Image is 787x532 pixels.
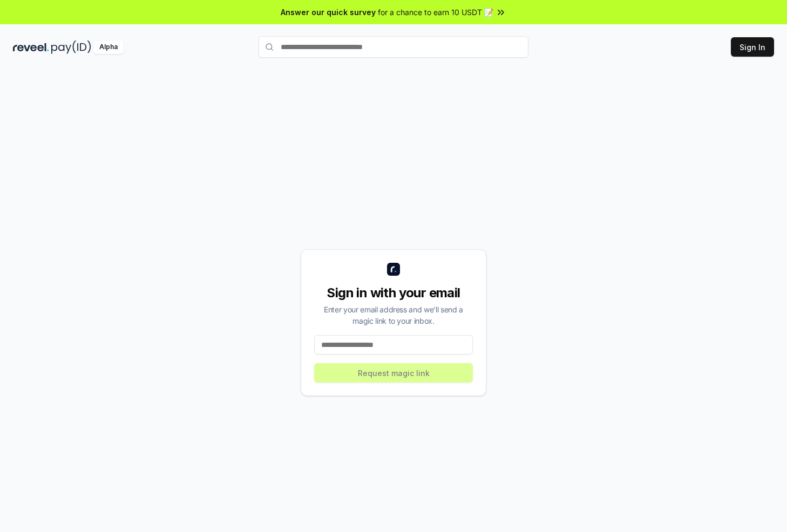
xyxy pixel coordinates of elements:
span: for a chance to earn 10 USDT 📝 [378,6,493,18]
span: Answer our quick survey [281,6,376,18]
img: pay_id [51,40,91,54]
img: reveel_dark [13,40,49,54]
div: Alpha [93,40,124,54]
div: Sign in with your email [314,284,473,302]
button: Sign In [731,37,774,57]
img: logo_small [387,263,400,276]
div: Enter your email address and we’ll send a magic link to your inbox. [314,304,473,326]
